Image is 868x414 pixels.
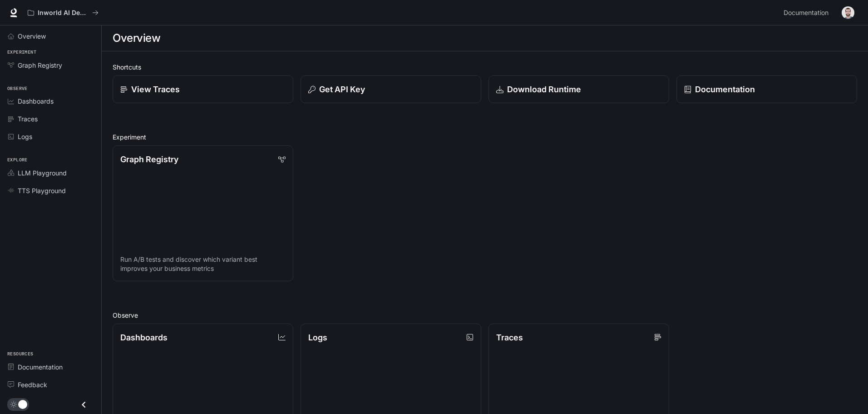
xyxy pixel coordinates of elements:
p: Run A/B tests and discover which variant best improves your business metrics [120,255,286,273]
span: Graph Registry [18,60,62,70]
p: View Traces [131,83,180,95]
a: Traces [4,111,98,127]
span: Overview [18,31,46,41]
span: Documentation [18,362,63,372]
a: Dashboards [4,93,98,109]
h1: Overview [113,29,160,47]
a: Documentation [676,75,857,103]
p: Logs [308,331,327,344]
p: Download Runtime [507,83,581,95]
img: User avatar [842,6,854,19]
h2: Shortcuts [113,62,857,72]
a: Documentation [780,4,835,22]
a: View Traces [113,75,293,103]
button: Close drawer [74,395,94,414]
h2: Observe [113,310,857,320]
p: Get API Key [319,83,365,95]
p: Graph Registry [120,153,178,165]
span: Dashboards [18,96,54,106]
a: Logs [4,129,98,145]
a: Download Runtime [488,75,669,103]
p: Documentation [695,83,755,95]
span: LLM Playground [18,168,67,178]
p: Dashboards [120,331,168,344]
span: Traces [18,114,38,124]
span: Dark mode toggle [18,399,27,409]
p: Inworld AI Demos [38,9,89,17]
button: All workspaces [24,4,103,22]
span: TTS Playground [18,186,66,195]
a: Graph Registry [4,57,98,73]
span: Feedback [18,380,47,389]
a: Overview [4,28,98,44]
span: Logs [18,132,32,141]
a: Documentation [4,359,98,375]
button: User avatar [839,4,857,22]
a: TTS Playground [4,183,98,199]
a: LLM Playground [4,165,98,181]
a: Graph RegistryRun A/B tests and discover which variant best improves your business metrics [113,145,293,281]
span: Documentation [784,7,829,19]
h2: Experiment [113,132,857,142]
button: Get API Key [301,75,481,103]
p: Traces [496,331,523,344]
a: Feedback [4,377,98,393]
